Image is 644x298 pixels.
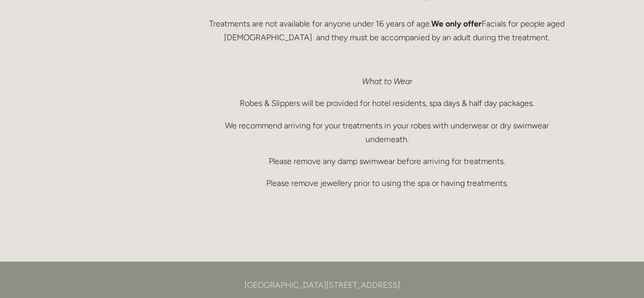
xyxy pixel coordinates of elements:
[209,154,566,168] p: Please remove any damp swimwear before arriving for treatments.
[362,76,412,86] em: What to Wear
[209,96,566,110] p: Robes & Slippers will be provided for hotel residents, spa days & half day packages.
[209,119,566,146] p: We recommend arriving for your treatments in your robes with underwear or dry swimwear underneath.
[209,176,566,190] p: Please remove jewellery prior to using the spa or having treatments.
[431,19,482,29] strong: We only offer
[79,278,566,291] p: [GEOGRAPHIC_DATA][STREET_ADDRESS]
